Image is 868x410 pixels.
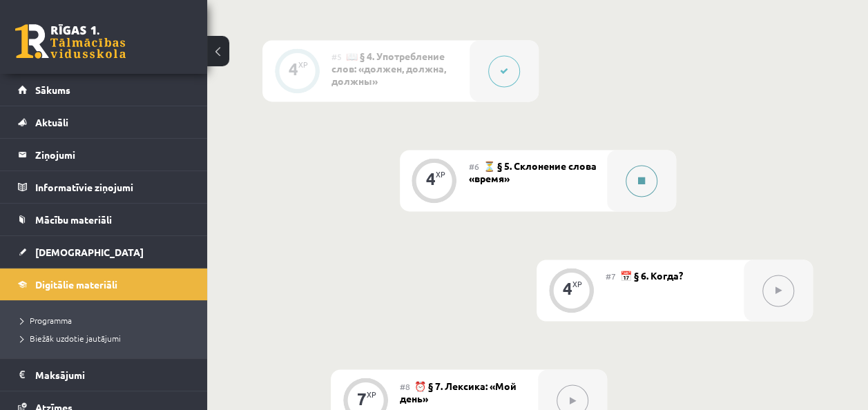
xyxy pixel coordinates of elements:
div: 4 [289,63,298,75]
legend: Maksājumi [35,359,190,391]
a: Informatīvie ziņojumi [18,171,190,203]
legend: Ziņojumi [35,139,190,170]
a: Aktuāli [18,106,190,138]
span: #6 [469,161,479,172]
a: Digitālie materiāli [18,269,190,300]
a: Rīgas 1. Tālmācības vidusskola [15,24,126,59]
legend: Informatīvie ziņojumi [35,171,190,203]
a: Programma [21,314,193,326]
span: Mācību materiāli [35,213,112,226]
span: [DEMOGRAPHIC_DATA] [35,246,144,258]
span: Digitālie materiāli [35,278,117,291]
span: Programma [21,315,72,326]
a: Biežāk uzdotie jautājumi [21,332,193,344]
div: XP [572,280,582,288]
span: #7 [606,271,616,282]
div: XP [367,390,376,398]
a: Ziņojumi [18,139,190,170]
span: Sākums [35,84,70,96]
span: ⏰ § 7. Лексика: «Мой день» [400,379,517,404]
a: Mācību materiāli [18,204,190,235]
span: ⏳ § 5. Склонение слова «время» [469,159,597,184]
span: #5 [331,51,342,62]
span: #8 [400,380,410,391]
span: Aktuāli [35,116,68,128]
div: XP [298,61,308,68]
div: XP [436,170,445,178]
div: 7 [357,392,367,404]
div: 4 [426,173,436,185]
span: 📅 § 6. Когда? [620,269,683,282]
div: 4 [563,282,572,295]
span: Biežāk uzdotie jautājumi [21,333,121,344]
span: 📖 § 4. Употребление слов: «должен, должна, должны» [331,50,446,87]
a: Maksājumi [18,359,190,391]
a: Sākums [18,74,190,106]
a: [DEMOGRAPHIC_DATA] [18,236,190,268]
